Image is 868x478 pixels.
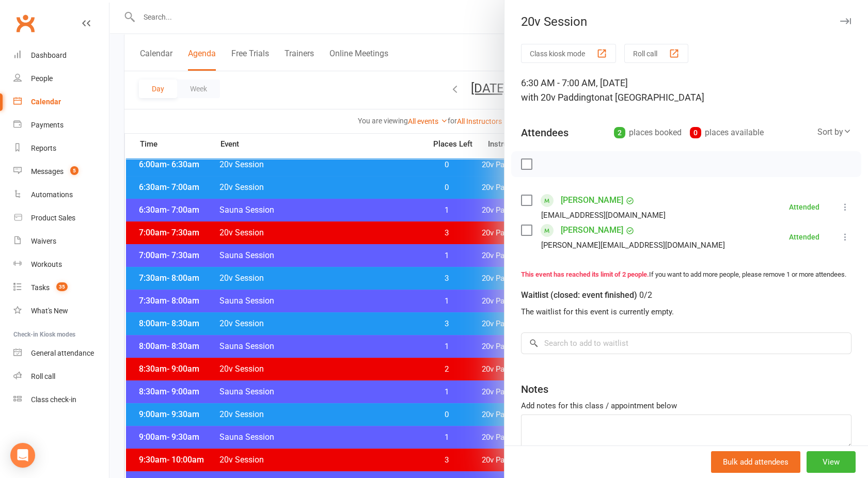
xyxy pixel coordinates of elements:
[31,260,62,268] div: Workouts
[521,269,851,280] div: If you want to add more people, please remove 1 or more attendees.
[31,144,56,152] div: Reports
[521,125,569,140] div: Attendees
[13,299,109,323] a: What's New
[521,288,652,302] div: Waitlist
[31,307,68,315] div: What's New
[521,382,548,396] div: Notes
[521,44,616,63] button: Class kiosk mode
[31,214,75,222] div: Product Sales
[13,230,109,253] a: Waivers
[521,270,649,278] strong: This event has reached its limit of 2 people.
[10,443,35,468] div: Open Intercom Messenger
[13,183,109,206] a: Automations
[817,125,851,139] div: Sort by
[807,451,856,473] button: View
[521,332,851,354] input: Search to add to waitlist
[541,238,725,252] div: [PERSON_NAME][EMAIL_ADDRESS][DOMAIN_NAME]
[541,209,666,222] div: [EMAIL_ADDRESS][DOMAIN_NAME]
[13,388,109,411] a: Class kiosk mode
[31,51,67,59] div: Dashboard
[789,233,819,241] div: Attended
[31,349,94,357] div: General attendance
[561,192,623,209] a: [PERSON_NAME]
[31,237,56,245] div: Waivers
[31,167,64,176] div: Messages
[504,14,868,29] div: 20v Session
[56,282,68,291] span: 35
[31,98,61,106] div: Calendar
[13,90,109,114] a: Calendar
[614,125,682,140] div: places booked
[639,288,652,302] div: 0/2
[624,44,688,63] button: Roll call
[13,276,109,299] a: Tasks 35
[614,127,625,138] div: 2
[521,92,605,103] span: with 20v Paddington
[31,395,76,404] div: Class check-in
[13,206,109,230] a: Product Sales
[31,74,53,83] div: People
[12,10,38,36] a: Clubworx
[31,372,55,380] div: Roll call
[31,121,64,129] div: Payments
[13,44,109,67] a: Dashboard
[521,76,851,105] div: 6:30 AM - 7:00 AM, [DATE]
[521,400,851,412] div: Add notes for this class / appointment below
[711,451,800,473] button: Bulk add attendees
[13,160,109,183] a: Messages 5
[13,67,109,90] a: People
[70,166,78,175] span: 5
[789,203,819,211] div: Attended
[690,127,701,138] div: 0
[550,290,637,300] span: (closed: event finished)
[31,283,50,292] div: Tasks
[605,92,704,103] span: at [GEOGRAPHIC_DATA]
[13,342,109,365] a: General attendance kiosk mode
[31,190,73,199] div: Automations
[561,222,623,238] a: [PERSON_NAME]
[690,125,764,140] div: places available
[13,137,109,160] a: Reports
[13,365,109,388] a: Roll call
[521,306,851,318] div: The waitlist for this event is currently empty.
[13,253,109,276] a: Workouts
[13,114,109,137] a: Payments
